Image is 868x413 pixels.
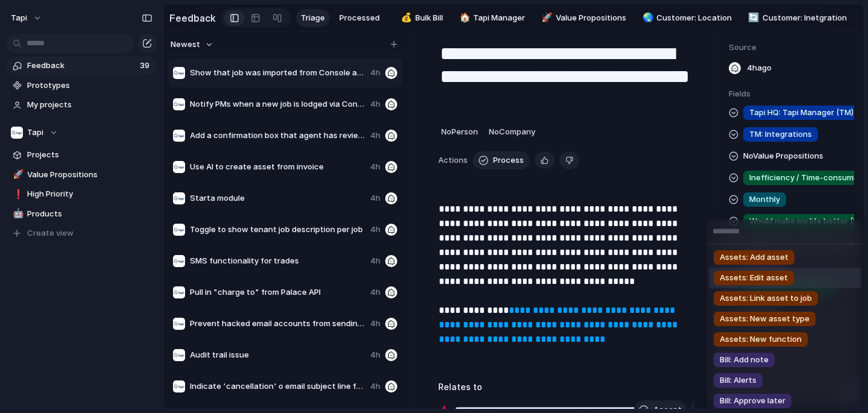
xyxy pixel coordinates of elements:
span: Bill: Add note [720,354,769,366]
span: Assets: Add asset [720,251,788,263]
span: Assets: New asset type [720,313,810,325]
span: Assets: New function [720,333,802,345]
span: Bill: Alerts [720,374,756,386]
span: Assets: Edit asset [720,272,788,284]
span: Assets: Link asset to job [720,292,812,304]
span: Bill: Approve later [720,395,785,407]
